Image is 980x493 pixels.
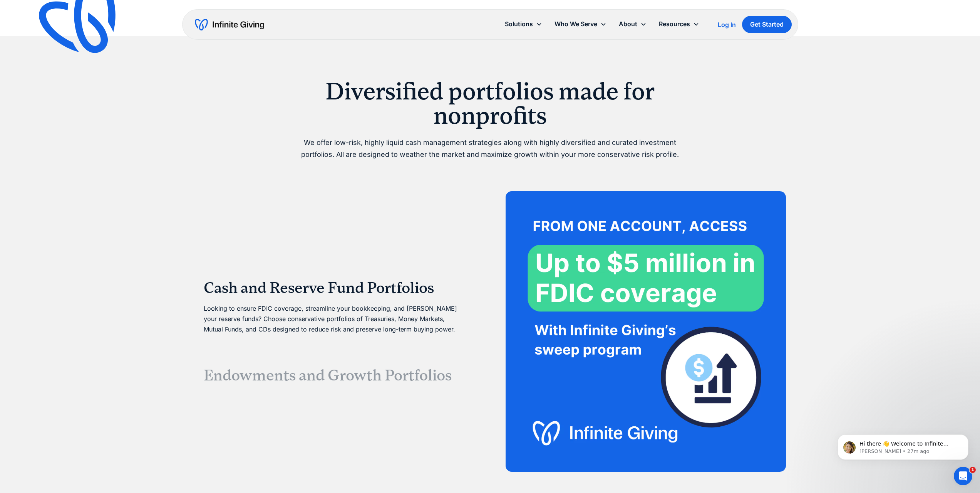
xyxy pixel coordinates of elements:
[195,19,264,31] a: home
[554,19,597,29] div: Who We Serve
[293,79,687,128] h2: Diversified portfolios made for nonprofits
[204,303,466,335] p: Looking to ensure FDIC coverage, streamline your bookkeeping, and [PERSON_NAME] your reserve fund...
[619,19,637,29] div: About
[613,16,653,32] div: About
[659,19,690,29] div: Resources
[653,16,705,32] div: Resources
[548,16,613,32] div: Who We Serve
[499,16,548,32] div: Solutions
[718,20,736,29] a: Log In
[718,22,736,28] div: Log In
[505,19,533,29] div: Solutions
[826,418,980,472] iframe: Intercom notifications message
[954,467,972,485] iframe: Intercom live chat
[742,16,792,33] a: Get Started
[204,366,466,385] h3: Endowments and Growth Portfolios
[204,279,466,297] h3: Cash and Reserve Fund Portfolios
[293,137,687,160] div: We offer low-risk, highly liquid cash management strategies along with highly diversified and cur...
[970,467,976,473] span: 1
